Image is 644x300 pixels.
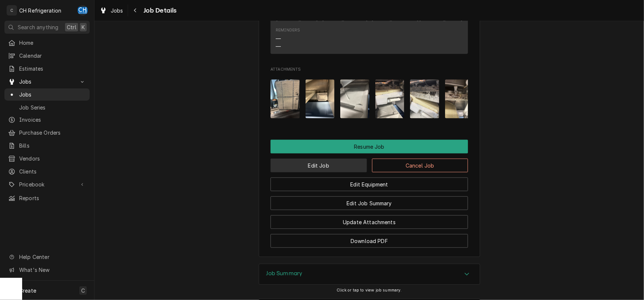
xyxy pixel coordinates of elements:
[7,5,17,16] div: C
[276,35,281,43] div: —
[19,104,86,111] span: Job Series
[4,264,90,276] a: Go to What's New
[271,67,468,73] span: Attachments
[4,178,90,191] a: Go to Pricebook
[78,5,88,16] div: CH
[19,65,86,73] span: Estimates
[306,80,335,118] img: Ot2bMA25TSegh8vuaCwF
[271,154,468,172] div: Button Group Row
[4,165,90,178] a: Clients
[4,192,90,204] a: Reports
[19,181,75,188] span: Pricebook
[259,264,480,285] button: Accordion Details Expand Trigger
[81,287,85,294] span: C
[271,74,468,124] span: Attachments
[445,80,474,118] img: Ppgm9AzESMCmRmidN8lZ
[271,196,468,210] button: Edit Job Summary
[271,159,367,172] button: Edit Job
[271,229,468,248] div: Button Group Row
[410,80,439,118] img: AoqnZVoSTeTnVdP8U9lO
[4,139,90,152] a: Bills
[111,7,123,14] span: Jobs
[271,4,468,54] div: Contact
[375,80,404,118] img: Yyn8bz0lRoOh3EGQmpbq
[4,251,90,263] a: Go to Help Center
[19,78,75,85] span: Jobs
[4,101,90,114] a: Job Series
[271,4,468,58] div: Location Contact List
[271,140,468,248] div: Button Group
[19,116,86,124] span: Invoices
[4,63,90,75] a: Estimates
[4,152,90,165] a: Vendors
[340,80,369,118] img: tO8qYqg1QRCCm7IiY66i
[19,129,86,136] span: Purchase Orders
[130,4,141,16] button: Navigate back
[4,21,90,34] button: Search anythingCtrlK
[4,114,90,126] a: Invoices
[372,159,468,172] button: Cancel Job
[19,155,86,162] span: Vendors
[19,52,86,60] span: Calendar
[4,37,90,49] a: Home
[271,191,468,210] div: Button Group Row
[259,264,480,285] div: Accordion Header
[82,23,85,31] span: K
[271,210,468,229] div: Button Group Row
[67,23,76,31] span: Ctrl
[19,266,85,274] span: What's New
[19,253,85,261] span: Help Center
[271,178,468,191] button: Edit Equipment
[78,5,88,16] div: Chris Hiraga's Avatar
[19,168,86,175] span: Clients
[18,23,58,31] span: Search anything
[271,80,300,118] img: JqJlSy2sRCmXbasEhEOo
[271,215,468,229] button: Update Attachments
[19,194,86,202] span: Reports
[141,6,177,16] span: Job Details
[19,287,36,294] span: Create
[4,75,90,88] a: Go to Jobs
[4,88,90,101] a: Jobs
[271,172,468,191] div: Button Group Row
[276,43,281,50] div: —
[276,27,300,50] div: Reminders
[276,27,300,33] div: Reminders
[266,270,303,277] h3: Job Summary
[19,142,86,149] span: Bills
[19,39,86,47] span: Home
[271,140,468,154] div: Button Group Row
[19,7,62,14] div: CH Refrigeration
[271,140,468,154] button: Resume Job
[271,234,468,248] button: Download PDF
[19,91,86,98] span: Jobs
[259,264,480,285] div: Job Summary
[271,67,468,124] div: Attachments
[97,4,126,17] a: Jobs
[4,127,90,139] a: Purchase Orders
[337,288,402,293] span: Click or tap to view job summary.
[4,50,90,62] a: Calendar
